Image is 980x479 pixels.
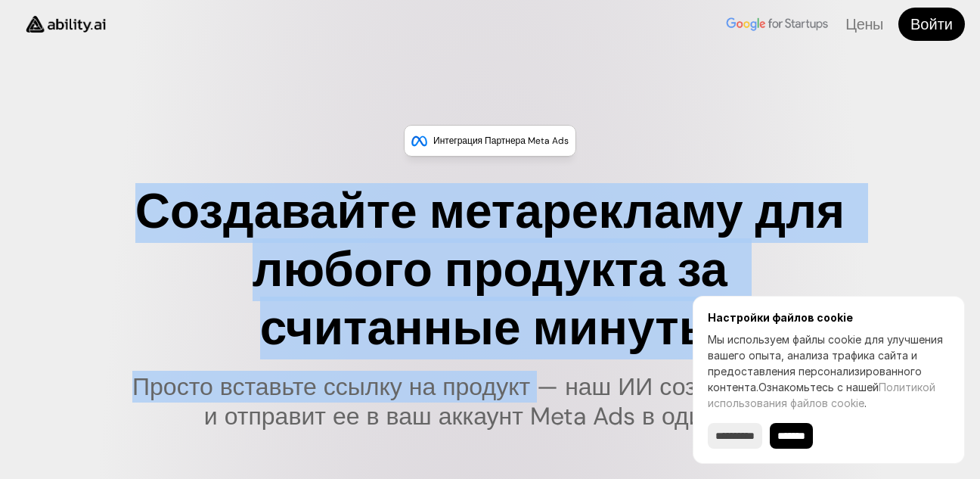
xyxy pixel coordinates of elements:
font: Просто вставьте ссылку на продукт — наш ИИ создаст рекламу и отправит ее в ваш аккаунт Meta Ads в... [132,371,854,431]
font: . [864,397,867,409]
font: Мы используем файлы cookie для улучшения вашего опыта, анализа трафика сайта и предоставления пер... [708,333,943,393]
font: Войти [910,14,953,34]
font: Настройки файлов cookie [708,311,853,324]
a: Цены [845,14,883,34]
font: Интеграция партнера Meta Ads [433,135,569,147]
font: Ознакомьтесь с нашей [758,381,879,393]
font: Создавайте метарекламу для любого продукта за считанные минуты [135,180,857,359]
a: Войти [898,8,965,41]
